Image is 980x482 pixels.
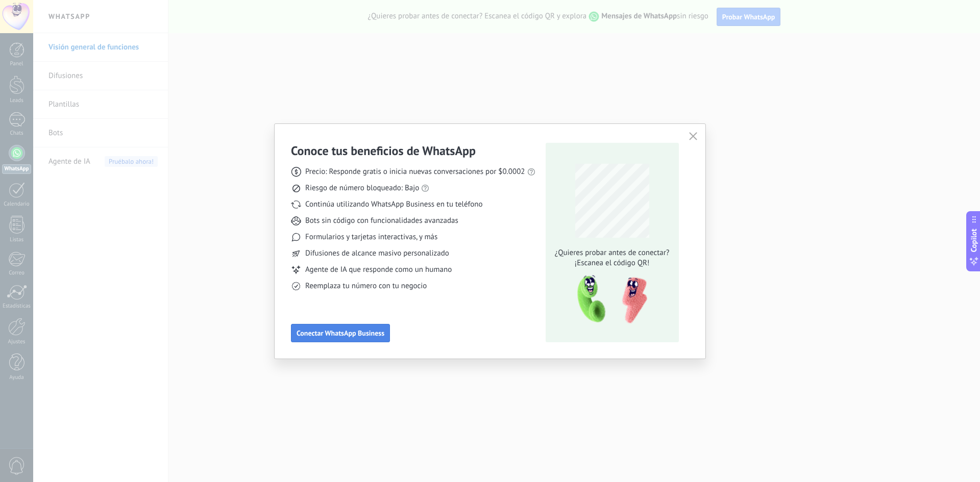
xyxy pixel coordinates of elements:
[305,232,437,242] span: Formularios y tarjetas interactivas, y más
[291,324,390,342] button: Conectar WhatsApp Business
[305,281,427,291] span: Reemplaza tu número con tu negocio
[305,248,449,259] span: Difusiones de alcance masivo personalizado
[305,199,482,210] span: Continúa utilizando WhatsApp Business en tu teléfono
[969,229,979,252] span: Copilot
[305,265,452,275] span: Agente de IA que responde como un humano
[305,216,458,226] span: Bots sin código con funcionalidades avanzadas
[305,183,419,193] span: Riesgo de número bloqueado: Bajo
[552,258,672,268] span: ¡Escanea el código QR!
[297,329,384,337] span: Conectar WhatsApp Business
[305,167,525,177] span: Precio: Responde gratis o inicia nuevas conversaciones por $0.0002
[291,143,476,159] h3: Conoce tus beneficios de WhatsApp
[569,272,649,327] img: qr-pic-1x.png
[552,248,672,258] span: ¿Quieres probar antes de conectar?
